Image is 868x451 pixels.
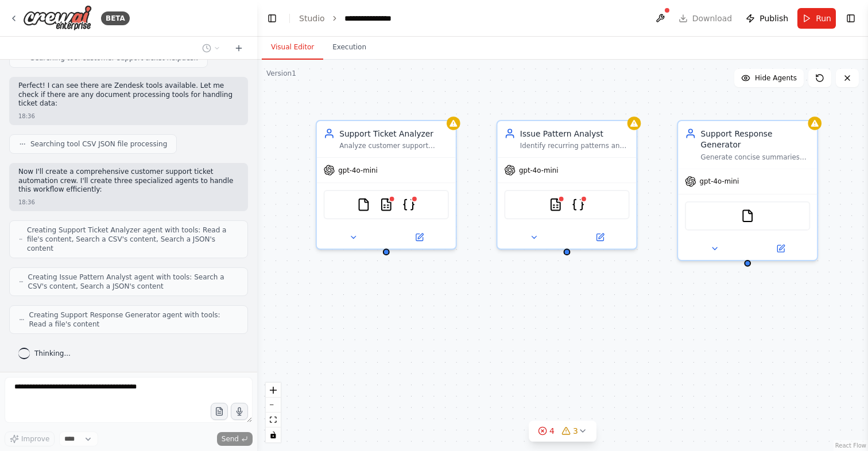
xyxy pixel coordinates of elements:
button: Show right sidebar [843,10,859,26]
span: Thinking... [34,349,71,358]
span: gpt-4o-mini [338,166,378,175]
img: JSONSearchTool [402,198,416,212]
img: FileReadTool [741,209,754,223]
div: Issue Pattern AnalystIdentify recurring patterns and common issues across multiple customer suppo... [497,120,638,250]
button: Execution [323,36,375,60]
div: React Flow controls [266,383,281,442]
span: Creating Issue Pattern Analyst agent with tools: Search a CSV's content, Search a JSON's content [28,273,238,291]
div: Support Response Generator [701,128,811,150]
button: Switch to previous chat [197,41,225,55]
button: fit view [266,413,281,427]
button: Hide Agents [734,69,804,87]
span: Creating Support Ticket Analyzer agent with tools: Read a file's content, Search a CSV's content,... [27,226,238,253]
nav: breadcrumb [299,13,404,24]
p: Now I'll create a comprehensive customer support ticket automation crew. I'll create three specia... [18,168,239,195]
span: Improve [21,434,49,444]
button: Upload files [211,403,228,420]
div: Support Ticket AnalyzerAnalyze customer support tickets to categorize them by urgency level (Crit... [316,120,457,250]
img: Logo [23,5,92,31]
span: 4 [549,425,555,437]
button: Visual Editor [262,36,323,60]
span: gpt-4o-mini [519,166,559,175]
img: CSVSearchTool [549,198,563,212]
img: FileReadTool [357,198,371,212]
button: Click to speak your automation idea [231,403,248,420]
button: Send [217,432,253,446]
button: zoom in [266,383,281,398]
div: Support Ticket Analyzer [339,128,449,139]
button: Start a new chat [230,41,248,55]
button: zoom out [266,398,281,413]
div: 18:36 [18,198,35,207]
p: Perfect! I can see there are Zendesk tools available. Let me check if there are any document proc... [18,81,239,108]
span: Publish [759,13,788,24]
span: Send [222,434,239,444]
span: Run [816,13,831,24]
span: 3 [573,425,578,437]
button: Open in side panel [749,242,812,255]
div: Analyze customer support tickets to categorize them by urgency level (Critical, High, Medium, Low... [339,141,449,150]
span: Creating Support Response Generator agent with tools: Read a file's content [29,310,238,329]
button: Improve [5,431,55,446]
a: Studio [299,14,325,23]
button: Open in side panel [568,231,631,244]
button: Publish [741,8,793,29]
div: Generate concise summaries for each ticket, create suggested response templates for frequently as... [701,153,811,162]
div: Identify recurring patterns and common issues across multiple customer support tickets. Analyze t... [520,141,630,150]
button: 43 [529,421,596,442]
button: Run [797,8,836,29]
a: React Flow attribution [835,442,866,449]
span: Hide Agents [755,73,797,83]
div: BETA [101,11,130,25]
span: gpt-4o-mini [700,177,739,186]
img: CSVSearchTool [379,198,393,212]
div: Issue Pattern Analyst [520,128,630,139]
div: Support Response GeneratorGenerate concise summaries for each ticket, create suggested response t... [677,120,818,261]
img: JSONSearchTool [571,198,585,212]
button: Hide left sidebar [264,10,280,26]
div: Version 1 [266,69,296,78]
span: Searching tool CSV JSON file processing [30,139,167,149]
div: 18:36 [18,112,35,120]
button: toggle interactivity [266,427,281,442]
button: Open in side panel [387,231,451,244]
